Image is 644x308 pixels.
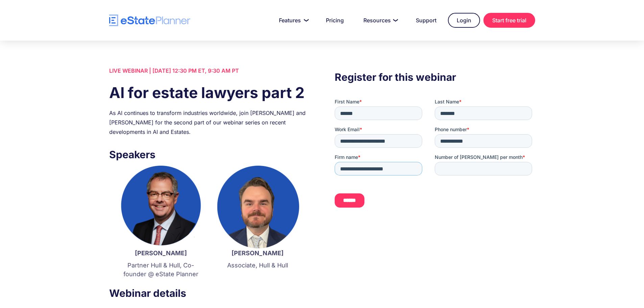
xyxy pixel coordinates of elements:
[109,147,309,162] h3: Speakers
[483,13,535,28] a: Start free trial
[318,14,352,27] a: Pricing
[109,15,190,26] a: home
[408,14,445,27] a: Support
[232,250,284,257] strong: [PERSON_NAME]
[271,14,314,27] a: Features
[335,98,535,213] iframe: Form 0
[109,108,309,137] div: As AI continues to transform industries worldwide, join [PERSON_NAME] and [PERSON_NAME] for the s...
[335,69,535,85] h3: Register for this webinar
[109,285,309,301] h3: Webinar details
[109,82,309,103] h1: AI for estate lawyers part 2
[109,66,309,75] div: LIVE WEBINAR | [DATE] 12:30 PM ET, 9:30 AM PT
[448,13,480,28] a: Login
[355,14,404,27] a: Resources
[135,250,187,257] strong: [PERSON_NAME]
[216,261,299,270] p: Associate, Hull & Hull
[119,261,202,279] p: Partner Hull & Hull, Co-founder @ eState Planner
